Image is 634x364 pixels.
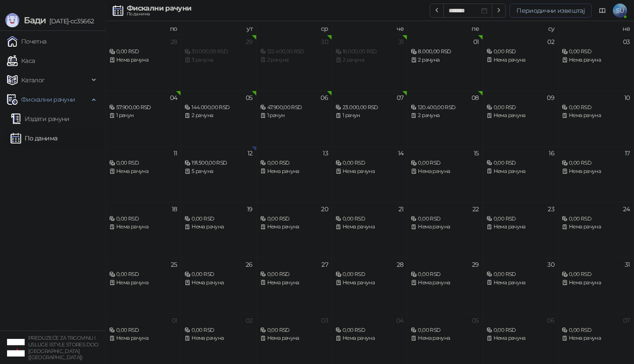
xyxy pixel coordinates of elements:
div: 2 рачуна [335,56,403,64]
div: 5 рачуна [184,167,252,176]
div: 0,00 RSD [487,326,554,335]
div: 0,00 RSD [260,326,328,335]
div: 0,00 RSD [260,270,328,279]
div: 0,00 RSD [411,159,479,167]
div: 04 [170,95,177,101]
div: Нема рачуна [335,223,403,231]
div: Нема рачуна [260,167,328,176]
div: 06 [321,95,328,101]
div: 2 рачуна [411,56,479,64]
div: 16 [549,150,554,156]
div: Нема рачуна [109,334,177,342]
div: Нема рачуна [184,279,252,287]
div: 02 [547,39,554,45]
div: Нема рачуна [562,334,630,342]
div: Фискални рачуни [127,5,191,12]
span: Фискални рачуни [21,91,75,108]
td: 2025-08-16 [483,146,558,202]
img: 64x64-companyLogo-77b92cf4-9946-4f36-9751-bf7bb5fd2c7d.png [7,339,25,357]
div: По данима [127,12,191,16]
div: 0,00 RSD [260,215,328,223]
div: 07 [623,317,630,324]
td: 2025-08-27 [257,257,332,313]
div: 0,00 RSD [109,159,177,167]
td: 2025-07-29 [181,35,256,91]
div: 20 [321,206,328,212]
div: 1 рачун [260,111,328,120]
div: 3 рачуна [184,56,252,64]
div: Нема рачуна [562,223,630,231]
div: 0,00 RSD [411,326,479,335]
div: 0,00 RSD [562,103,630,112]
div: 30.000,00 RSD [184,48,252,56]
td: 2025-08-31 [558,257,634,313]
div: 0,00 RSD [487,103,554,112]
td: 2025-07-30 [257,35,332,91]
div: Нема рачуна [109,167,177,176]
div: 11 [173,150,177,156]
td: 2025-08-12 [181,146,256,202]
div: 0,00 RSD [487,48,554,56]
div: 0,00 RSD [184,326,252,335]
td: 2025-08-28 [332,257,407,313]
div: 144.000,00 RSD [184,103,252,112]
div: 23.000,00 RSD [335,103,403,112]
td: 2025-08-18 [106,202,181,258]
div: Нема рачуна [562,167,630,176]
div: 28 [397,261,404,268]
div: 0,00 RSD [562,215,630,223]
div: Нема рачуна [562,56,630,64]
div: Нема рачуна [562,279,630,287]
div: 0,00 RSD [335,159,403,167]
div: 23 [548,206,554,212]
td: 2025-08-05 [181,91,256,147]
div: 09 [547,95,554,101]
div: 05 [246,95,253,101]
div: 22 [472,206,479,212]
div: Нема рачуна [184,223,252,231]
td: 2025-08-23 [483,202,558,258]
td: 2025-08-29 [407,257,483,313]
span: Бади [24,15,46,26]
td: 2025-08-22 [407,202,483,258]
td: 2025-08-02 [483,35,558,91]
td: 2025-08-08 [407,91,483,147]
div: 14 [398,150,404,156]
td: 2025-08-01 [407,35,483,91]
div: Нема рачуна [487,334,554,342]
small: PREDUZEĆE ZA TRGOVINU I USLUGE ISTYLE STORES DOO [GEOGRAPHIC_DATA] ([GEOGRAPHIC_DATA]) [28,335,99,360]
div: Нема рачуна [487,111,554,120]
div: 26 [246,261,253,268]
div: Нема рачуна [109,279,177,287]
td: 2025-08-13 [257,146,332,202]
div: 29 [472,261,479,268]
td: 2025-08-30 [483,257,558,313]
td: 2025-07-31 [332,35,407,91]
td: 2025-08-25 [106,257,181,313]
div: 120.400,00 RSD [411,103,479,112]
div: 05 [472,317,479,324]
div: 1 рачун [109,111,177,120]
div: 0,00 RSD [109,215,177,223]
div: Нема рачуна [109,56,177,64]
td: 2025-08-03 [558,35,634,91]
div: 0,00 RSD [487,159,554,167]
div: Нема рачуна [562,111,630,120]
div: 122.400,00 RSD [260,48,328,56]
div: 0,00 RSD [562,48,630,56]
th: по [106,21,181,35]
div: 0,00 RSD [260,159,328,167]
div: 57.900,00 RSD [109,103,177,112]
a: Документација [595,4,609,18]
div: Нема рачуна [335,334,403,342]
div: 13 [323,150,328,156]
td: 2025-08-19 [181,202,256,258]
div: 18 [172,206,177,212]
th: пе [407,21,483,35]
div: Нема рачуна [411,167,479,176]
div: 02 [246,317,253,324]
div: 12 [247,150,253,156]
div: 31 [398,39,404,45]
td: 2025-07-28 [106,35,181,91]
a: Издати рачуни [11,110,70,128]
